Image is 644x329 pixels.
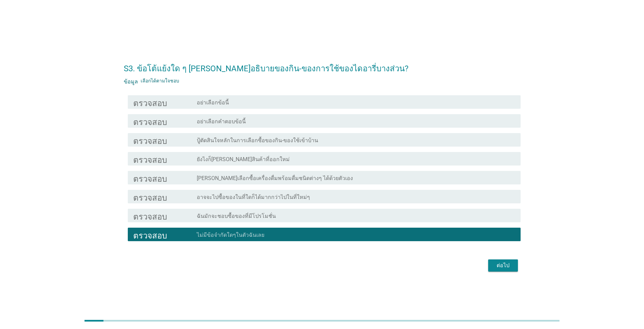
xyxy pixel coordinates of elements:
font: ตรวจสอบ [133,230,167,238]
font: ปู้ตัดสินใจหลักในการเลือกซื้อของกิน-ของใช้เข้าบ้าน [197,137,318,144]
button: ต่อไป [488,259,518,272]
font: ยังไงก็[PERSON_NAME]สินค้าที่ออกใหม่ [197,156,290,162]
font: ตรวจสอบ [133,98,167,106]
font: ตรวจสอบ [133,174,167,182]
font: ฉันมักจะชอบซื้อของที่มีโปรโมชั่น [197,213,276,219]
font: อาจจะไปซื้อของในที่ใดก็ได้มากกว่าไปในที่ใหม่ๆ [197,194,310,200]
font: [PERSON_NAME]เลือกซื้อเครื่องดื่มพร้อมดื่มชนิดต่างๆ ได้ด้วยตัวเอง [197,175,353,181]
font: อย่าเลือกข้อนี้ [197,99,229,106]
font: เลือกได้ตามใจชอบ [141,78,179,83]
font: อย่าเลือกคำตอบข้อนี้ [197,118,246,125]
font: S3. ข้อโต้แย้งใด ๆ [PERSON_NAME]อธิบายของกิน-ของการใช้ของไดอารี่บางส่วน? [124,64,408,73]
font: ไม่มีข้อจำกัดใดๆในตัวฉันเลย [197,232,264,238]
font: ข้อมูล [124,78,138,83]
font: ตรวจสอบ [133,155,167,163]
font: ตรวจสอบ [133,211,167,220]
font: ตรวจสอบ [133,117,167,125]
font: ตรวจสอบ [133,136,167,144]
font: ต่อไป [497,262,509,269]
font: ตรวจสอบ [133,193,167,201]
